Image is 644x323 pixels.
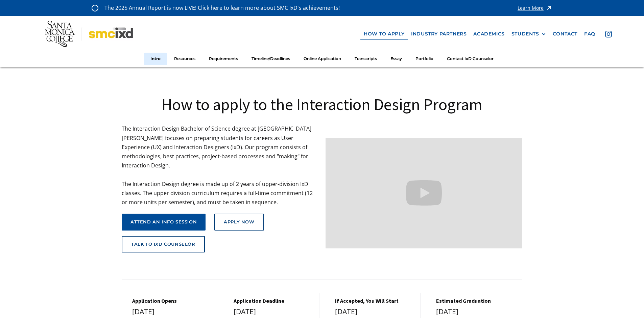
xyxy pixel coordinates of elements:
[436,306,515,318] div: [DATE]
[326,138,523,248] iframe: Design your future with a Bachelor's Degree in Interaction Design from Santa Monica College
[104,3,340,12] p: The 2025 Annual Report is now LIVE! Click here to learn more about SMC IxD's achievements!
[546,3,552,12] img: icon - arrow - alert
[214,214,264,231] a: Apply Now
[122,124,319,207] p: The Interaction Design Bachelor of Science degree at [GEOGRAPHIC_DATA][PERSON_NAME] focuses on pr...
[92,4,98,11] img: icon - information - alert
[605,31,612,37] img: icon - instagram
[511,31,546,37] div: STUDENTS
[518,6,544,10] div: Learn More
[470,28,508,40] a: Academics
[131,242,195,247] div: talk to ixd counselor
[436,298,515,304] h5: estimated graduation
[518,3,552,12] a: Learn More
[122,236,205,253] a: talk to ixd counselor
[234,306,312,318] div: [DATE]
[511,31,539,37] div: STUDENTS
[335,306,414,318] div: [DATE]
[335,298,414,304] h5: If Accepted, You Will Start
[245,53,297,65] a: Timeline/Deadlines
[130,219,197,225] div: attend an info session
[122,214,206,231] a: attend an info session
[297,53,348,65] a: Online Application
[360,28,408,40] a: how to apply
[122,94,522,115] h1: How to apply to the Interaction Design Program
[132,306,211,318] div: [DATE]
[144,53,167,65] a: Intro
[224,219,254,225] div: Apply Now
[440,53,500,65] a: Contact IxD Counselor
[202,53,245,65] a: Requirements
[408,28,470,40] a: industry partners
[581,28,599,40] a: faq
[409,53,440,65] a: Portfolio
[549,28,581,40] a: contact
[348,53,384,65] a: Transcripts
[384,53,409,65] a: Essay
[234,298,312,304] h5: Application Deadline
[167,53,202,65] a: Resources
[45,21,133,47] img: Santa Monica College - SMC IxD logo
[132,298,211,304] h5: Application Opens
